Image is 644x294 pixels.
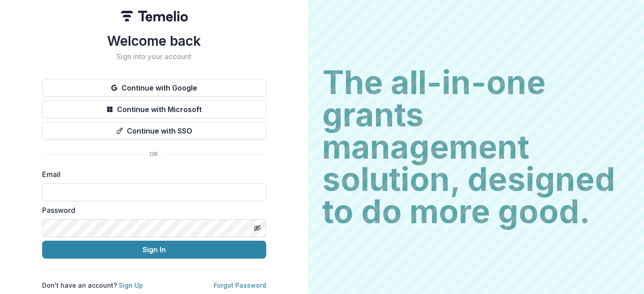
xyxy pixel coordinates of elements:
[42,79,266,97] button: Continue with Google
[250,221,264,235] button: Toggle password visibility
[121,11,188,22] img: Temelio
[42,241,266,259] button: Sign In
[119,281,143,289] a: Sign Up
[42,52,266,61] h2: Sign into your account
[42,33,266,49] h1: Welcome back
[42,281,143,290] p: Don't have an account?
[42,100,266,118] button: Continue with Microsoft
[42,169,261,180] label: Email
[214,281,266,289] a: Forgot Password
[42,205,261,216] label: Password
[42,122,266,140] button: Continue with SSO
